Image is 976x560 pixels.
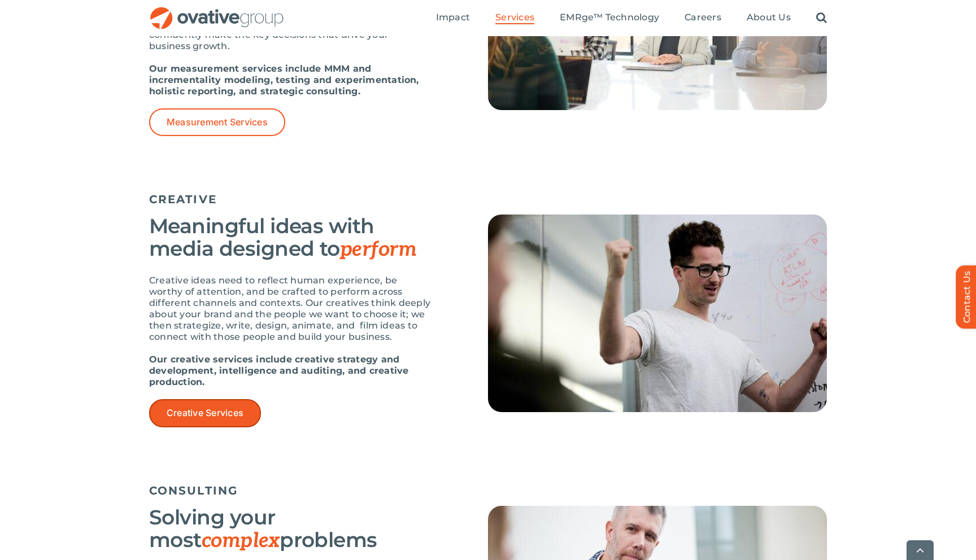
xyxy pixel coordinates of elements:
[488,215,827,412] img: Services – Creative
[167,408,243,418] span: Creative Services
[149,6,285,16] a: OG_Full_horizontal_RGB
[747,12,791,23] span: About Us
[149,399,261,427] a: Creative Services
[149,506,432,552] h3: Solving your most problems
[149,215,432,261] h3: Meaningful ideas with media designed to
[495,12,534,24] a: Services
[149,354,408,387] strong: Our creative services include creative strategy and development, intelligence and auditing, and c...
[495,12,534,23] span: Services
[560,12,659,23] span: EMRge™ Technology
[436,12,470,24] a: Impact
[167,117,268,128] span: Measurement Services
[816,12,827,24] a: Search
[685,12,721,24] a: Careers
[149,484,827,497] h5: CONSULTING
[202,528,280,553] span: complex
[685,12,721,23] span: Careers
[560,12,659,24] a: EMRge™ Technology
[149,63,419,97] strong: Our measurement services include MMM and incrementality modeling, testing and experimentation, ho...
[340,237,416,262] span: perform
[436,12,470,23] span: Impact
[747,12,791,24] a: About Us
[149,275,432,343] p: Creative ideas need to reflect human experience, be worthy of attention, and be crafted to perfor...
[149,108,285,136] a: Measurement Services
[149,193,827,206] h5: CREATIVE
